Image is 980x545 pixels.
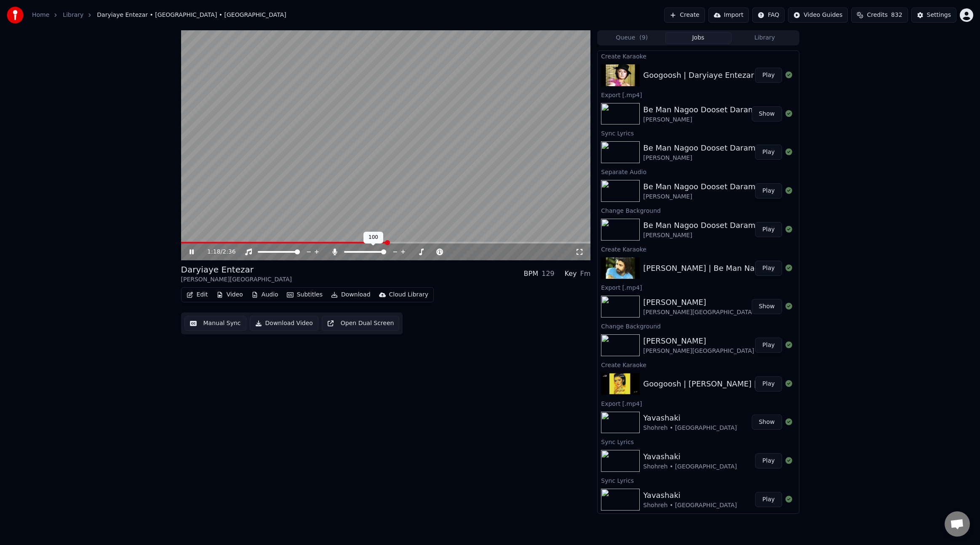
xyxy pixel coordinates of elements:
[565,269,577,279] div: Key
[788,8,848,23] button: Video Guides
[755,492,782,507] button: Play
[927,11,951,19] div: Settings
[643,154,755,162] div: [PERSON_NAME]
[598,32,665,44] button: Queue
[851,8,908,23] button: Credits832
[598,128,798,138] div: Sync Lyrics
[752,106,782,122] button: Show
[598,360,798,370] div: Create Karaoke
[911,8,956,23] button: Settings
[643,142,755,154] div: Be Man Nagoo Dooset Daram
[283,289,326,301] button: Subtitles
[643,501,737,510] div: Shohreh • [GEOGRAPHIC_DATA]
[664,8,705,23] button: Create
[643,347,754,355] div: [PERSON_NAME][GEOGRAPHIC_DATA]
[598,90,798,100] div: Export [.mp4]
[181,264,292,275] div: Daryiaye Entezar
[755,338,782,353] button: Play
[598,244,798,254] div: Create Karaoke
[207,248,220,256] span: 1:18
[643,69,864,81] div: Googoosh | Daryiaye Entezar | گوگوش | دریای انتظار | کارائوکه
[542,269,555,279] div: 129
[643,463,737,471] div: Shohreh • [GEOGRAPHIC_DATA]
[598,51,798,61] div: Create Karaoke
[643,489,737,501] div: Yavashaki
[7,7,24,24] img: youka
[643,193,755,201] div: [PERSON_NAME]
[363,232,383,243] div: 100
[97,11,286,19] span: Daryiaye Entezar • [GEOGRAPHIC_DATA] • [GEOGRAPHIC_DATA]
[207,248,227,256] div: /
[32,11,286,19] nav: breadcrumb
[598,205,798,215] div: Change Background
[643,181,755,193] div: Be Man Nagoo Dooset Daram
[63,11,83,19] a: Library
[752,415,782,430] button: Show
[328,289,374,301] button: Download
[867,11,887,19] span: Credits
[643,104,755,116] div: Be Man Nagoo Dooset Daram
[643,451,737,463] div: Yavashaki
[755,222,782,237] button: Play
[322,316,400,331] button: Open Dual Screen
[755,261,782,276] button: Play
[598,321,798,331] div: Change Background
[598,282,798,292] div: Export [.mp4]
[643,424,737,432] div: Shohreh • [GEOGRAPHIC_DATA]
[643,335,754,347] div: [PERSON_NAME]
[755,453,782,468] button: Play
[665,32,732,44] button: Jobs
[708,8,749,23] button: Import
[755,68,782,83] button: Play
[752,299,782,314] button: Show
[598,167,798,177] div: Separate Audio
[524,269,538,279] div: BPM
[891,11,903,19] span: 832
[755,145,782,160] button: Play
[643,308,754,317] div: [PERSON_NAME][GEOGRAPHIC_DATA]
[643,116,755,124] div: [PERSON_NAME]
[639,34,648,42] span: ( 9 )
[598,475,798,485] div: Sync Lyrics
[643,412,737,424] div: Yavashaki
[732,32,798,44] button: Library
[945,511,970,537] div: Open chat
[183,289,211,301] button: Edit
[755,376,782,392] button: Play
[213,289,246,301] button: Video
[184,316,246,331] button: Manual Sync
[755,183,782,198] button: Play
[643,296,754,308] div: [PERSON_NAME]
[389,291,428,299] div: Cloud Library
[181,275,292,284] div: [PERSON_NAME][GEOGRAPHIC_DATA]
[32,11,49,19] a: Home
[752,8,785,23] button: FAQ
[250,316,318,331] button: Download Video
[643,220,755,231] div: Be Man Nagoo Dooset Daram
[580,269,591,279] div: Fm
[222,248,235,256] span: 2:36
[598,398,798,408] div: Export [.mp4]
[598,437,798,447] div: Sync Lyrics
[643,378,847,390] div: Googoosh | [PERSON_NAME] | گوگوش | باور کن | کارائوکه
[643,231,755,240] div: [PERSON_NAME]
[248,289,282,301] button: Audio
